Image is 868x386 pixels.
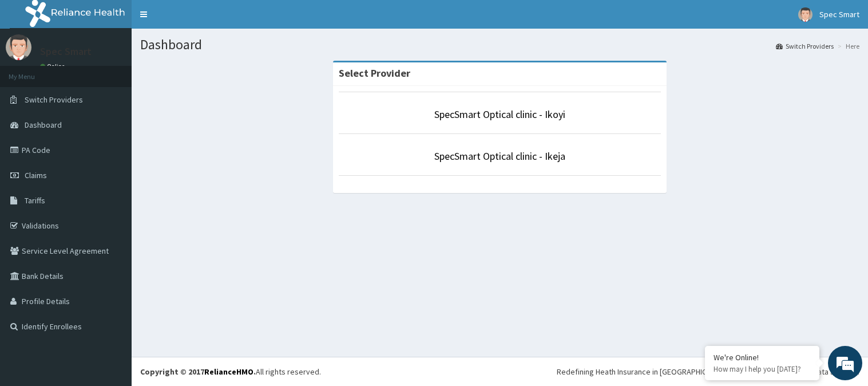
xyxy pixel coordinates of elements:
a: Switch Providers [776,41,834,51]
a: RelianceHMO [204,367,253,377]
span: Switch Providers [25,94,83,105]
span: Claims [25,170,47,180]
a: SpecSmart Optical clinic - Ikeja [434,149,565,163]
footer: All rights reserved. [132,357,868,386]
a: SpecSmart Optical clinic - Ikoyi [434,108,565,121]
span: Tariffs [25,195,45,206]
strong: Select Provider [339,66,410,80]
span: Spec Smart [819,9,859,19]
p: How may I help you today? [714,364,811,374]
span: Dashboard [25,120,62,130]
img: User Image [798,7,812,22]
img: User Image [6,34,31,60]
div: Redefining Heath Insurance in [GEOGRAPHIC_DATA] using Telemedicine and Data Science! [557,366,859,377]
p: Spec Smart [40,46,92,57]
h1: Dashboard [140,37,859,52]
strong: Copyright © 2017 . [140,367,256,377]
a: Online [40,62,68,70]
li: Here [835,41,859,51]
div: We're Online! [714,352,811,363]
